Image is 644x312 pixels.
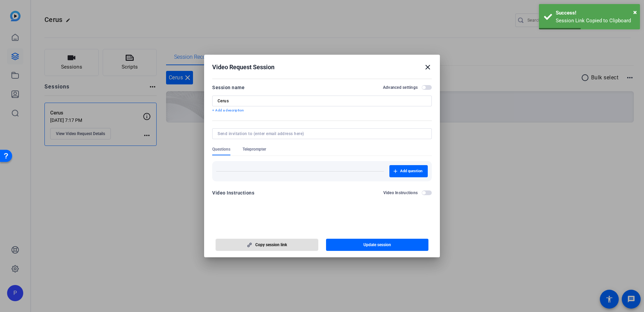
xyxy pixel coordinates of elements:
span: Teleprompter [243,147,266,152]
button: Copy session link [216,239,318,251]
button: Close [633,7,637,17]
span: Update session [363,242,391,248]
span: Questions [212,147,230,152]
mat-icon: close [424,63,432,71]
input: Enter Session Name [218,98,426,104]
span: Add question [400,168,422,174]
button: Add question [389,165,428,177]
button: Update session [326,239,429,251]
span: × [633,8,637,16]
p: + Add a description [212,108,432,113]
div: Success! [556,9,635,17]
input: Send invitation to (enter email address here) [218,131,424,136]
h2: Video Instructions [383,190,418,196]
h2: Advanced settings [383,85,418,90]
div: Session Link Copied to Clipboard [556,17,635,25]
span: Copy session link [255,242,287,248]
div: Video Request Session [212,63,432,71]
div: Session name [212,83,245,92]
div: Video Instructions [212,189,254,197]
